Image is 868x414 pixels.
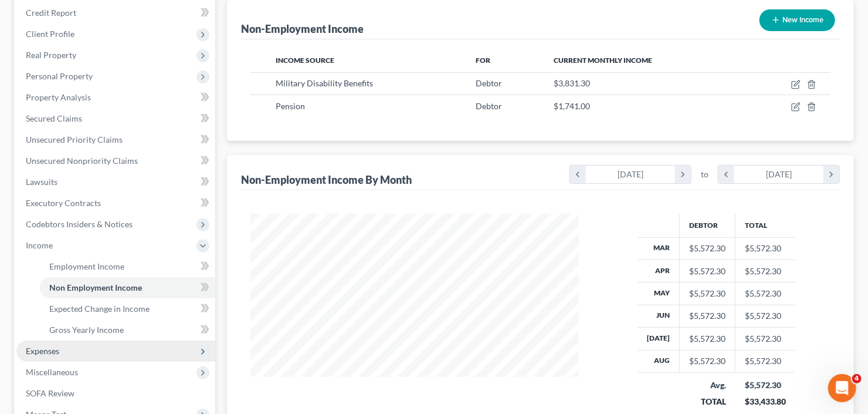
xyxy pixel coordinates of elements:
[554,78,590,88] span: $3,831.30
[638,350,680,372] th: Aug
[16,2,215,23] a: Credit Report
[26,388,74,398] span: SOFA Review
[638,328,680,350] th: [DATE]
[689,333,725,345] div: $5,572.30
[241,173,412,187] div: Non-Employment Income By Month
[476,56,491,65] span: For
[759,9,835,31] button: New Income
[8,5,30,27] button: go back
[37,324,46,334] button: Gif picker
[9,248,192,308] div: Hi [PERSON_NAME]! [PERSON_NAME]'s direct number is [PHONE_NUMBER]. We are in a meeting now, but s...
[16,87,215,108] a: Property Analysis
[201,319,220,338] button: Send a message…
[40,298,215,319] a: Expected Change in Income
[554,101,590,111] span: $1,741.00
[689,355,725,367] div: $5,572.30
[26,219,133,229] span: Codebtors Insiders & Notices
[735,328,795,350] td: $5,572.30
[49,304,150,314] span: Expected Change in Income
[638,260,680,282] th: Apr
[745,396,786,408] div: $33,433.80
[26,177,57,187] span: Lawsuits
[121,213,225,239] div: what is your number
[675,166,691,183] i: chevron_right
[9,75,192,204] div: Hi [PERSON_NAME], this is [PERSON_NAME] with NextChapter. I just spoke with your court regarding ...
[26,240,53,250] span: Income
[241,22,364,36] div: Non-Employment Income
[476,78,503,88] span: Debtor
[745,379,786,391] div: $5,572.30
[586,166,676,183] div: [DATE]
[9,75,225,213] div: Sara says…
[26,156,138,166] span: Unsecured Nonpriority Claims
[689,396,726,408] div: TOTAL
[26,113,82,123] span: Secured Claims
[40,319,215,341] a: Gross Yearly Income
[74,324,84,334] button: Start recording
[26,50,76,60] span: Real Property
[16,108,215,129] a: Secured Claims
[10,299,225,319] textarea: Message…
[56,324,65,334] button: Upload attachment
[49,282,142,292] span: Non Employment Income
[276,78,374,88] span: Military Disability Benefits
[33,6,52,25] img: Profile image for Operator
[26,92,91,102] span: Property Analysis
[689,310,725,322] div: $5,572.30
[701,169,708,180] span: to
[16,171,215,193] a: Lawsuits
[19,255,183,301] div: Hi [PERSON_NAME]! [PERSON_NAME]'s direct number is [PHONE_NUMBER]. We are in a meeting now, but s...
[19,82,183,197] div: Hi [PERSON_NAME], this is [PERSON_NAME] with NextChapter. I just spoke with your court regarding ...
[40,256,215,277] a: Employment Income
[689,288,725,299] div: $5,572.30
[638,282,680,305] th: May
[638,237,680,260] th: Mar
[680,214,735,237] th: Debtor
[16,193,215,214] a: Executory Contracts
[18,324,28,334] button: Emoji picker
[276,56,335,65] span: Income Source
[476,101,503,111] span: Debtor
[735,305,795,327] td: $5,572.30
[9,248,225,318] div: Lindsey says…
[689,379,726,391] div: Avg.
[689,265,725,277] div: $5,572.30
[184,5,206,27] button: Home
[40,277,215,298] a: Non Employment Income
[735,237,795,260] td: $5,572.30
[57,11,99,20] h1: Operator
[638,305,680,327] th: Jun
[26,71,93,81] span: Personal Property
[852,374,862,383] span: 4
[16,129,215,150] a: Unsecured Priority Claims
[49,325,124,335] span: Gross Yearly Income
[734,166,824,183] div: [DATE]
[16,383,215,404] a: SOFA Review
[735,260,795,282] td: $5,572.30
[131,220,216,232] div: what is your number
[26,8,76,18] span: Credit Report
[570,166,586,183] i: chevron_left
[9,48,225,75] div: Sara says…
[35,49,47,61] img: Profile image for Sara
[823,166,839,183] i: chevron_right
[26,367,78,377] span: Miscellaneous
[828,374,856,402] iframe: Intercom live chat
[26,134,123,144] span: Unsecured Priority Claims
[689,243,725,254] div: $5,572.30
[26,346,59,356] span: Expenses
[276,101,306,111] span: Pension
[50,51,116,59] b: [PERSON_NAME]
[735,282,795,305] td: $5,572.30
[206,5,227,26] div: Close
[50,50,200,60] div: joined the conversation
[16,150,215,171] a: Unsecured Nonpriority Claims
[49,261,124,271] span: Employment Income
[26,29,74,39] span: Client Profile
[735,214,795,237] th: Total
[718,166,734,183] i: chevron_left
[9,213,225,248] div: Craig says…
[554,56,652,65] span: Current Monthly Income
[735,350,795,372] td: $5,572.30
[26,198,101,208] span: Executory Contracts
